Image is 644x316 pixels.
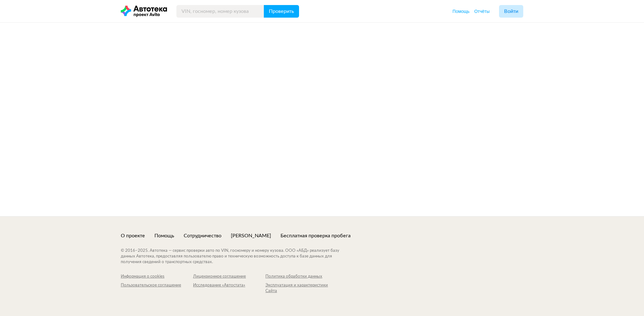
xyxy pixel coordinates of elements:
a: [PERSON_NAME] [231,232,271,239]
a: О проекте [121,232,145,239]
a: Исследование «Автостата» [193,283,265,294]
span: Отчёты [474,9,490,14]
input: VIN, госномер, номер кузова [176,5,264,18]
button: Войти [499,5,523,18]
a: Политика обработки данных [265,274,338,279]
a: Пользовательское соглашение [121,283,193,294]
a: Помощь [452,8,469,14]
div: Исследование «Автостата» [193,283,265,288]
div: Пользовательское соглашение [121,283,193,288]
span: Помощь [452,9,469,14]
a: Помощь [154,232,174,239]
a: Лицензионное соглашение [193,274,265,279]
a: Информация о cookies [121,274,193,279]
a: Сотрудничество [184,232,221,239]
a: Бесплатная проверка пробега [280,232,351,239]
a: Отчёты [474,8,490,14]
a: Эксплуатация и характеристики Сайта [265,283,338,294]
span: Войти [504,9,518,14]
div: © 2016– 2025 . Автотека — сервис проверки авто по VIN, госномеру и номеру кузова. ООО «АБД» реали... [121,248,352,265]
span: Проверить [269,9,294,14]
button: Проверить [264,5,299,18]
